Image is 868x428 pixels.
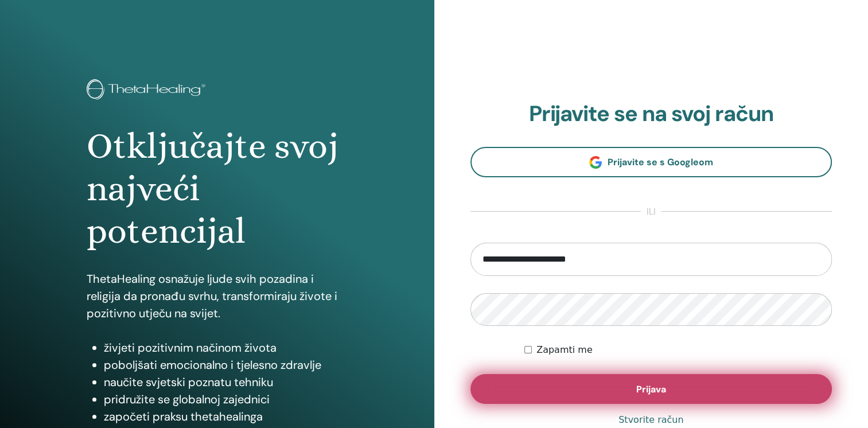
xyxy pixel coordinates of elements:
h2: Prijavite se na svoj račun [470,101,832,127]
h1: Otključajte svoj najveći potencijal [87,125,347,253]
li: živjeti pozitivnim načinom života [104,339,347,356]
p: ThetaHealing osnažuje ljude svih pozadina i religija da pronađu svrhu, transformiraju živote i po... [87,270,347,322]
span: Prijava [636,383,666,395]
label: Zapamti me [536,343,593,357]
a: Stvorite račun [618,413,683,427]
span: Prijavite se s Googleom [608,156,713,168]
li: naučite svjetski poznatu tehniku [104,373,347,391]
li: pridružite se globalnoj zajednici [104,391,347,408]
div: Keep me authenticated indefinitely or until I manually logout [524,343,832,357]
button: Prijava [470,374,832,404]
span: ili [641,205,661,219]
a: Prijavite se s Googleom [470,147,832,177]
li: započeti praksu thetahealinga [104,408,347,425]
li: poboljšati emocionalno i tjelesno zdravlje [104,356,347,373]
